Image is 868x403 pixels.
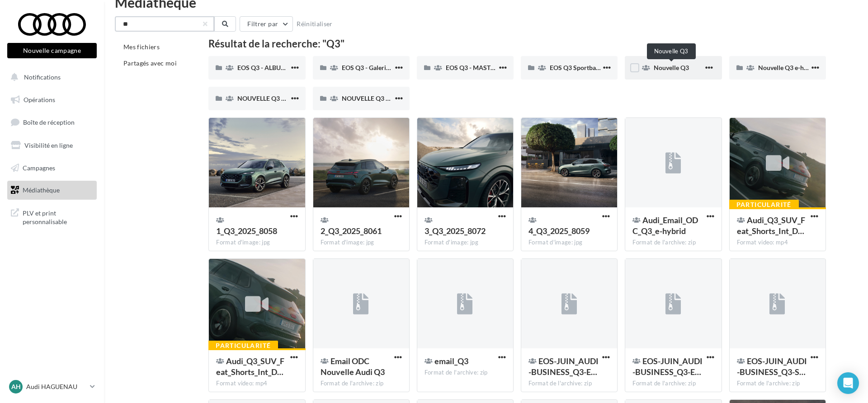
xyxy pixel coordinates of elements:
a: PLV et print personnalisable [5,203,99,230]
a: Opérations [5,90,99,109]
div: Open Intercom Messenger [837,372,859,394]
button: Filtrer par [240,16,293,32]
button: Réinitialiser [293,19,336,29]
span: NOUVELLE Q3 SPORTBACK [237,94,319,102]
span: EOS Q3 - Galerie 2 [342,64,394,71]
div: Résultat de la recherche: "Q3" [208,39,826,49]
span: EOS Q3 - ALBUM PHOTO [237,64,310,71]
div: Nouvelle Q3 [647,43,696,59]
div: Format de l'archive: zip [425,369,506,377]
a: Visibilité en ligne [5,136,99,155]
span: EOS-JUIN_AUDI-BUSINESS_Q3-E-HYBRID_PL-1080x1080 [632,356,703,377]
p: Audi HAGUENAU [26,382,86,391]
a: Boîte de réception [5,112,99,132]
span: Audi_Q3_SUV_Feat_Shorts_Int_Design_15s_4x5_EN_clean.mov_1 [737,215,805,236]
span: Campagnes [23,164,55,171]
span: 3_Q3_2025_8072 [425,226,486,236]
span: EOS Q3 Sportback & SB e-Hybrid [550,64,644,71]
span: 1_Q3_2025_8058 [216,226,277,236]
div: Format de l'archive: zip [632,239,714,247]
div: Format de l'archive: zip [737,380,818,388]
span: Médiathèque [23,186,60,194]
span: Audi_Email_ODC_Q3_e-hybrid [632,215,698,236]
span: EOS-JUIN_AUDI-BUSINESS_Q3-SB-E-HYBRID_CAR-1080x1080 [737,356,807,377]
div: Format de l'archive: zip [321,380,402,388]
div: Particularité [208,341,278,351]
div: Format de l'archive: zip [528,380,610,388]
div: Format video: mp4 [216,380,297,388]
span: Visibilité en ligne [24,141,73,149]
span: Email ODC Nouvelle Audi Q3 [321,356,385,377]
span: Partagés avec moi [123,59,177,67]
span: AH [11,382,21,391]
span: EOS Q3 - MASTER INTERIEUR [446,64,532,71]
button: Nouvelle campagne [7,43,97,58]
span: PLV et print personnalisable [23,207,93,226]
span: Nouvelle Q3 e-hybrid [758,64,819,71]
span: EOS-JUIN_AUDI-BUSINESS_Q3-E-HYBRID_CAR-1080x1080 [528,356,599,377]
a: Campagnes [5,159,99,178]
a: AH Audi HAGUENAU [7,378,97,395]
span: Audi_Q3_SUV_Feat_Shorts_Int_Design_15s_9x16_EN_clean.mov_1 [216,356,284,377]
div: Format d'image: jpg [321,239,402,247]
span: email_Q3 [434,356,468,366]
div: Format video: mp4 [737,239,818,247]
span: 4_Q3_2025_8059 [528,226,590,236]
a: Médiathèque [5,181,99,200]
div: Format d'image: jpg [528,239,610,247]
span: Mes fichiers [123,43,160,51]
span: Notifications [24,73,61,81]
div: Format d'image: jpg [216,239,297,247]
div: Format d'image: jpg [425,239,506,247]
span: 2_Q3_2025_8061 [321,226,382,236]
span: Opérations [24,96,55,103]
div: Format de l'archive: zip [632,380,714,388]
span: Nouvelle Q3 [654,64,689,71]
button: Notifications [5,68,95,87]
span: NOUVELLE Q3 SPORTBACK E-HYBRID [342,94,454,102]
div: Particularité [729,200,799,210]
span: Boîte de réception [23,118,75,126]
